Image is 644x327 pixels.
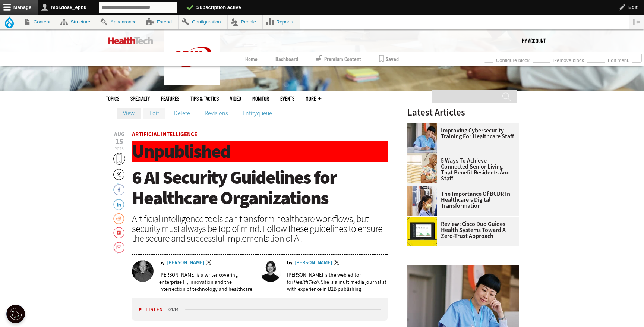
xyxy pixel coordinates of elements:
[159,260,165,265] span: by
[164,79,220,87] a: CDW
[132,214,388,243] div: Artificial intelligence tools can transform healthcare workflows, but security must always be top...
[132,260,154,282] img: Brian Horowitz
[407,221,515,239] a: Review: Cisco Duo Guides Health Systems Toward a Zero-Trust Approach
[407,123,441,129] a: nurse studying on computer
[228,15,263,29] a: People
[407,191,515,209] a: The Importance of BCDR in Healthcare’s Digital Transformation
[407,108,519,117] h3: Latest Articles
[334,260,341,266] a: Twitter
[115,146,124,152] span: 2025
[139,307,163,312] button: Listen
[550,55,587,63] a: Remove block
[522,29,546,52] div: User menu
[306,96,321,101] span: More
[407,186,437,216] img: Doctors reviewing tablet
[159,271,255,293] p: [PERSON_NAME] is a writer covering enterprise IT, innovation and the intersection of technology a...
[132,141,388,162] h1: Unpublished
[522,29,546,52] a: My Account
[132,298,388,321] div: media player
[57,15,97,29] a: Structure
[280,96,294,101] a: Events
[168,108,196,119] a: Delete
[143,15,179,29] a: Extend
[132,131,197,138] a: Artificial Intelligence
[407,153,441,159] a: Networking Solutions for Senior Living
[407,217,441,223] a: Cisco Duo
[130,96,150,101] span: Specialty
[97,15,143,29] a: Appearance
[407,158,515,182] a: 5 Ways to Achieve Connected Senior Living That Benefit Residents and Staff
[379,52,399,66] a: Saved
[252,96,269,101] a: MonITor
[167,306,184,313] div: duration
[167,260,205,265] a: [PERSON_NAME]
[161,96,179,101] a: Features
[407,153,437,183] img: Networking Solutions for Senior Living
[108,37,153,44] img: Home
[287,271,388,293] p: [PERSON_NAME] is the web editor for . She is a multimedia journalist with experience in B2B publi...
[230,96,241,101] a: Video
[6,305,25,323] button: Open Preferences
[275,52,298,66] a: Dashboard
[6,305,25,323] div: Cookie Settings
[199,108,234,119] a: Revisions
[407,217,437,246] img: Cisco Duo
[316,52,361,66] a: Premium Content
[179,15,227,29] a: Configuration
[113,138,125,145] span: 15
[190,96,219,101] a: Tips & Tactics
[263,15,300,29] a: Reports
[407,186,441,192] a: Doctors reviewing tablet
[260,260,281,282] img: Jordan Scott
[237,108,278,119] a: Entityqueue
[293,279,319,286] em: HealthTech
[117,108,141,119] a: View
[493,55,533,63] a: Configure block
[407,123,437,153] img: nurse studying on computer
[106,96,119,101] span: Topics
[206,260,213,266] a: Twitter
[143,108,165,119] a: Edit
[164,29,220,85] img: Home
[605,55,632,63] a: Edit menu
[629,15,644,29] button: Vertical orientation
[113,132,125,137] span: Aug
[20,15,57,29] a: Content
[294,260,332,265] a: [PERSON_NAME]
[407,128,515,139] a: Improving Cybersecurity Training for Healthcare Staff
[132,165,337,210] span: 6 AI Security Guidelines for Healthcare Organizations
[245,52,258,66] a: Home
[287,260,293,265] span: by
